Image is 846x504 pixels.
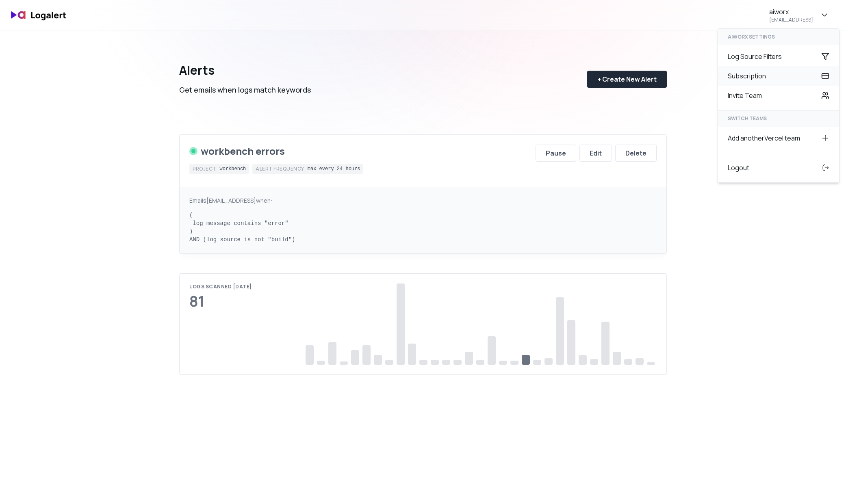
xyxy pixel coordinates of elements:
div: Pause [546,148,566,158]
div: aiworx settings [718,29,839,45]
div: Delete [625,148,646,158]
div: SWITCH TEAMS [718,110,839,127]
div: Alerts [179,63,311,78]
div: Project [193,166,217,172]
pre: ( log message contains "error" ) AND (log source is not "build") [189,211,657,244]
button: + Create New Alert [587,71,667,88]
div: 81 [189,293,252,309]
div: workbench [220,166,246,172]
div: Get emails when logs match keywords [179,84,311,95]
div: Alert frequency [256,166,304,172]
div: + Create New Alert [597,74,657,84]
button: aiworx[EMAIL_ADDRESS] [759,3,839,27]
button: Edit [579,145,612,162]
div: aiworx[EMAIL_ADDRESS] [718,28,839,183]
div: aiworx [769,7,789,17]
button: Delete [615,145,657,162]
div: Log Source Filters [718,47,839,66]
div: Invite Team [718,86,839,105]
div: Logs scanned [DATE] [189,283,252,290]
div: Subscription [718,66,839,86]
div: [EMAIL_ADDRESS] [769,17,813,23]
div: Add another Vercel team [718,128,839,148]
button: Pause [536,145,576,162]
div: Emails [EMAIL_ADDRESS] when: [189,197,657,205]
div: workbench errors [201,145,285,158]
div: max every 24 hours [308,166,360,172]
img: logo [7,6,72,25]
div: Edit [590,148,602,158]
div: Logout [718,158,839,177]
